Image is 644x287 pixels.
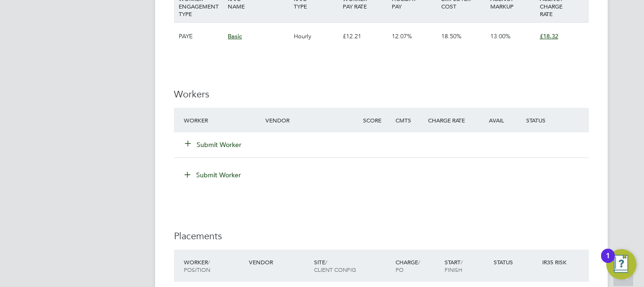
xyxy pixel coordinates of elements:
[291,23,340,50] div: Hourly
[312,253,393,278] div: Site
[182,253,247,278] div: Worker
[361,112,393,129] div: Score
[441,32,462,40] span: 18.50%
[606,256,610,268] div: 1
[606,249,636,279] button: Open Resource Center, 1 new notification
[426,112,475,129] div: Charge Rate
[540,32,558,40] span: £18.32
[247,253,312,270] div: Vendor
[442,253,491,278] div: Start
[314,258,356,273] span: / Client Config
[396,258,420,273] span: / PO
[340,23,389,50] div: £12.21
[445,258,462,273] span: / Finish
[393,253,442,278] div: Charge
[228,32,242,40] span: Basic
[491,253,540,270] div: Status
[174,88,589,100] h3: Workers
[182,112,263,129] div: Worker
[185,140,242,149] button: Submit Worker
[475,112,524,129] div: Avail
[184,258,210,273] span: / Position
[176,23,225,50] div: PAYE
[174,230,589,242] h3: Placements
[393,112,426,129] div: Cmts
[490,32,511,40] span: 13.00%
[263,112,361,129] div: Vendor
[540,253,572,270] div: IR35 Risk
[392,32,412,40] span: 12.07%
[178,167,248,183] button: Submit Worker
[524,112,589,129] div: Status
